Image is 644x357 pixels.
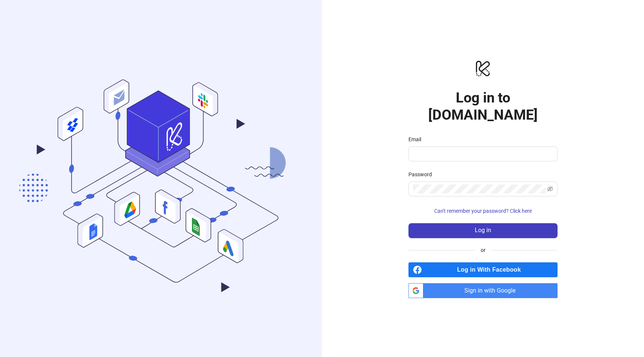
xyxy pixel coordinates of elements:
span: Log in [475,227,491,234]
button: Can't remember your password? Click here [408,205,558,217]
input: Email [413,149,552,158]
span: or [475,246,492,254]
h1: Log in to [DOMAIN_NAME] [408,89,558,123]
a: Sign in with Google [408,283,558,298]
a: Log in With Facebook [408,262,558,277]
input: Password [413,184,546,193]
label: Password [408,170,437,178]
span: Can't remember your password? Click here [434,208,532,214]
span: Log in With Facebook [425,262,558,277]
span: Sign in with Google [426,283,558,298]
button: Log in [408,223,558,238]
label: Email [408,135,426,143]
span: eye-invisible [547,186,553,192]
a: Can't remember your password? Click here [408,208,558,214]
